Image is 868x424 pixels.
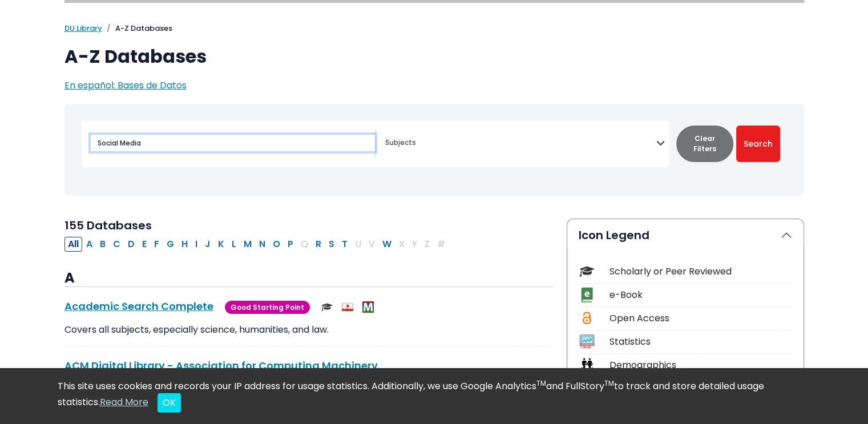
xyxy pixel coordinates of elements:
[139,237,150,252] button: Filter Results E
[64,299,213,313] a: Academic Search Complete
[163,237,177,252] button: Filter Results G
[110,237,124,252] button: Filter Results C
[192,237,201,252] button: Filter Results I
[100,395,148,409] a: Read More
[536,378,546,388] sup: TM
[579,287,595,302] img: Icon e-Book
[385,139,656,148] textarea: Search
[342,301,353,313] img: Audio & Video
[580,310,594,326] img: Icon Open Access
[325,237,338,252] button: Filter Results S
[151,237,163,252] button: Filter Results F
[379,237,395,252] button: Filter Results W
[64,79,187,92] a: En español: Bases de Datos
[338,237,351,252] button: Filter Results T
[91,135,375,151] input: Search database by title or keyword
[64,23,804,34] nav: breadcrumb
[567,219,804,251] button: Icon Legend
[312,237,325,252] button: Filter Results R
[201,237,214,252] button: Filter Results J
[362,301,374,313] img: MeL (Michigan electronic Library)
[96,237,109,252] button: Filter Results B
[64,323,553,337] p: Covers all subjects, especially science, humanities, and law.
[228,237,240,252] button: Filter Results L
[609,312,792,325] div: Open Access
[225,301,310,314] span: Good Starting Point
[604,378,614,388] sup: TM
[579,357,595,373] img: Icon Demographics
[83,237,96,252] button: Filter Results A
[158,393,181,413] button: Close
[579,264,595,279] img: Icon Scholarly or Peer Reviewed
[124,237,138,252] button: Filter Results D
[102,23,172,34] li: A-Z Databases
[64,237,450,250] div: Alpha-list to filter by first letter of database name
[609,288,792,302] div: e-Book
[64,23,102,34] a: DU Library
[609,358,792,372] div: Demographics
[256,237,269,252] button: Filter Results N
[64,46,804,67] h1: A-Z Databases
[58,379,811,413] div: This site uses cookies and records your IP address for usage statistics. Additionally, we use Goo...
[284,237,297,252] button: Filter Results P
[609,335,792,349] div: Statistics
[676,126,733,162] button: Clear Filters
[64,104,804,196] nav: Search filters
[215,237,228,252] button: Filter Results K
[609,265,792,278] div: Scholarly or Peer Reviewed
[64,237,82,252] button: All
[269,237,284,252] button: Filter Results O
[178,237,191,252] button: Filter Results H
[579,334,595,349] img: Icon Statistics
[64,358,378,373] a: ACM Digital Library - Association for Computing Machinery
[240,237,255,252] button: Filter Results M
[321,301,333,313] img: Scholarly or Peer Reviewed
[64,270,553,287] h3: A
[736,126,780,162] button: Submit for Search Results
[64,217,152,233] span: 155 Databases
